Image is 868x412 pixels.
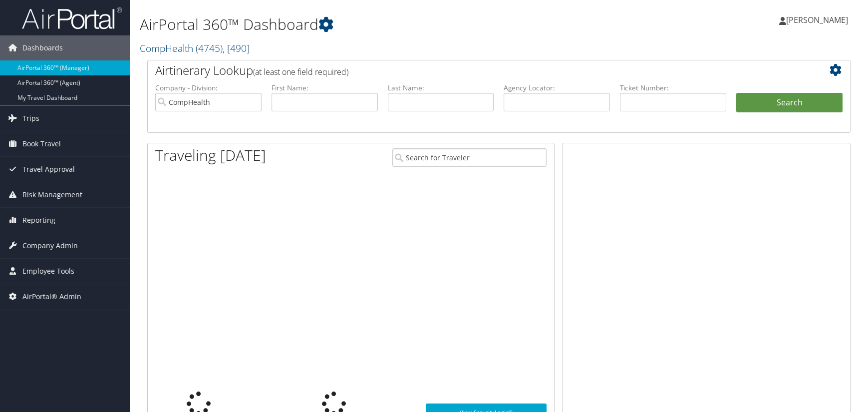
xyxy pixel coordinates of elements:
[22,106,39,131] span: Trips
[196,41,223,55] span: ( 4745 )
[736,93,843,113] button: Search
[22,6,122,30] img: airportal-logo.png
[22,259,74,284] span: Employee Tools
[22,35,63,60] span: Dashboards
[155,83,262,93] label: Company - Division:
[155,145,266,166] h1: Traveling [DATE]
[388,83,494,93] label: Last Name:
[253,66,348,77] span: (at least one field required)
[272,83,378,93] label: First Name:
[504,83,610,93] label: Agency Locator:
[22,284,81,309] span: AirPortal® Admin
[786,14,848,25] span: [PERSON_NAME]
[392,148,547,167] input: Search for Traveler
[140,14,618,35] h1: AirPortal 360™ Dashboard
[22,182,82,207] span: Risk Management
[779,5,858,35] a: [PERSON_NAME]
[620,83,726,93] label: Ticket Number:
[22,157,75,182] span: Travel Approval
[22,233,78,258] span: Company Admin
[22,208,55,233] span: Reporting
[22,131,61,156] span: Book Travel
[140,41,250,55] a: CompHealth
[155,62,784,79] h2: Airtinerary Lookup
[223,41,250,55] span: , [ 490 ]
